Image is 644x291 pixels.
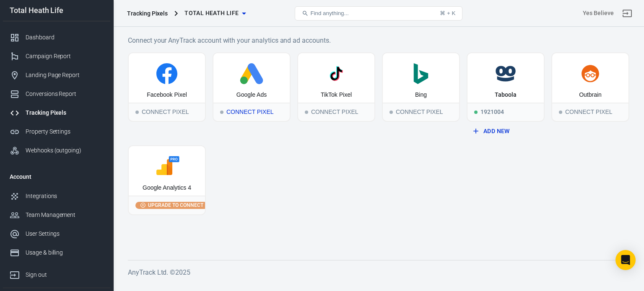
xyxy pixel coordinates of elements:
div: Connect Pixel [383,103,459,121]
div: Connect Pixel [298,103,374,121]
div: Taboola [495,91,517,99]
a: Sign out [3,262,110,284]
div: Team Management [26,211,104,219]
div: Total Heath Life [3,7,110,14]
span: Upgrade to connect [146,201,205,209]
h6: AnyTrack Ltd. © 2025 [128,267,629,278]
div: Property Settings [26,127,104,136]
button: Google Analytics 4Upgrade to connect [128,145,206,215]
div: Outbrain [579,91,602,99]
div: User Settings [26,229,104,238]
div: Connect Pixel [129,103,205,121]
div: Campaign Report [26,52,104,61]
span: Total Heath Life [184,8,239,18]
a: Integrations [3,187,110,206]
a: Team Management [3,206,110,224]
div: 1921004 [467,103,544,121]
div: ⌘ + K [440,10,455,16]
div: Connect Pixel [213,103,290,121]
button: TikTok PixelConnect PixelConnect Pixel [297,52,375,122]
div: Account id: NVAEYFid [583,9,614,18]
span: Running [474,111,478,114]
div: Open Intercom Messenger [615,250,636,270]
div: Google Ads [236,91,267,99]
span: Connect Pixel [220,111,223,114]
button: Total Heath Life [181,5,249,21]
div: Sign out [26,270,104,279]
button: BingConnect PixelConnect Pixel [382,52,460,122]
button: Add New [470,124,541,139]
a: Dashboard [3,28,110,47]
a: Landing Page Report [3,66,110,85]
span: Connect Pixel [135,111,139,114]
div: Tracking Pixels [26,108,104,117]
a: User Settings [3,224,110,243]
a: Conversions Report [3,85,110,103]
div: Webhooks (outgoing) [26,146,104,155]
a: Webhooks (outgoing) [3,141,110,160]
div: Landing Page Report [26,71,104,80]
a: Campaign Report [3,47,110,66]
div: Bing [415,91,427,99]
a: Property Settings [3,122,110,141]
div: Usage & billing [26,248,104,257]
a: TaboolaRunning1921004 [467,52,545,122]
a: Tracking Pixels [3,103,110,122]
div: Conversions Report [26,90,104,98]
a: Usage & billing [3,243,110,262]
span: Connect Pixel [559,111,562,114]
button: Google AdsConnect PixelConnect Pixel [213,52,291,122]
span: Connect Pixel [305,111,308,114]
div: Connect Pixel [552,103,628,121]
div: Google Analytics 4 [143,184,191,192]
span: Connect Pixel [390,111,393,114]
button: OutbrainConnect PixelConnect Pixel [551,52,629,122]
div: Dashboard [26,33,104,42]
button: Facebook PixelConnect PixelConnect Pixel [128,52,206,122]
div: Integrations [26,192,104,201]
div: Tracking Pixels [127,9,168,18]
button: Find anything...⌘ + K [295,6,462,21]
div: Facebook Pixel [147,91,187,99]
span: Find anything... [310,10,348,16]
div: TikTok Pixel [321,91,352,99]
h6: Connect your AnyTrack account with your analytics and ad accounts. [128,35,629,46]
li: Account [3,167,110,187]
a: Sign out [617,3,637,23]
